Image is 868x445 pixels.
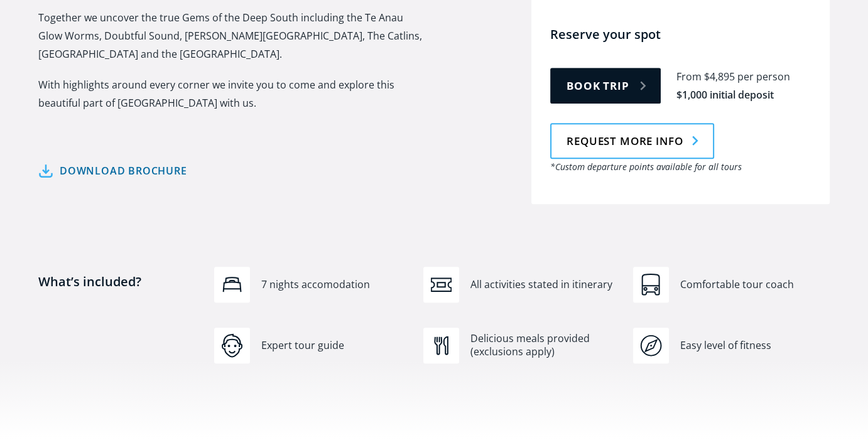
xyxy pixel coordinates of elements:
[38,162,187,180] a: Download brochure
[737,70,790,84] div: per person
[680,339,830,353] div: Easy level of fitness
[550,26,823,43] h4: Reserve your spot
[38,9,428,63] p: Together we uncover the true Gems of the Deep South including the Te Anau Glow Worms, Doubtful So...
[38,76,428,112] p: With highlights around every corner we invite you to come and explore this beautiful part of [GEO...
[550,161,742,173] em: *Custom departure points available for all tours
[680,278,830,292] div: Comfortable tour coach
[470,278,620,292] div: All activities stated in itinerary
[261,278,411,292] div: 7 nights accomodation
[550,123,714,159] a: Request more info
[38,273,202,338] h4: What’s included?
[710,88,774,102] div: initial deposit
[704,70,735,84] div: $4,895
[470,332,620,359] div: Delicious meals provided (exclusions apply)
[38,125,428,143] p: ‍
[676,88,707,102] div: $1,000
[550,68,661,104] a: Book trip
[261,339,411,353] div: Expert tour guide
[676,70,702,84] div: From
